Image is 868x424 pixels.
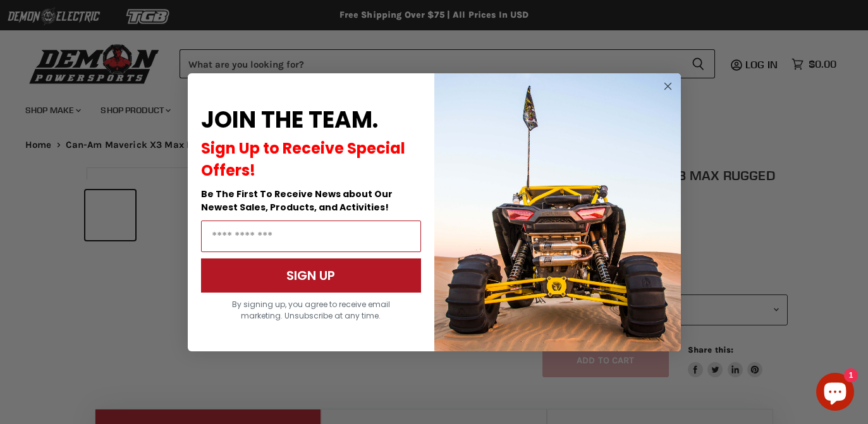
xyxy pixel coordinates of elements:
span: JOIN THE TEAM. [201,104,378,136]
button: Close dialog [660,78,676,94]
span: Be The First To Receive News about Our Newest Sales, Products, and Activities! [201,188,393,214]
span: By signing up, you agree to receive email marketing. Unsubscribe at any time. [232,299,390,321]
button: SIGN UP [201,258,421,293]
span: Sign Up to Receive Special Offers! [201,138,405,181]
input: Email Address [201,221,421,252]
img: a9095488-b6e7-41ba-879d-588abfab540b.jpeg [434,73,681,351]
inbox-online-store-chat: Shopify online store chat [812,373,858,414]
